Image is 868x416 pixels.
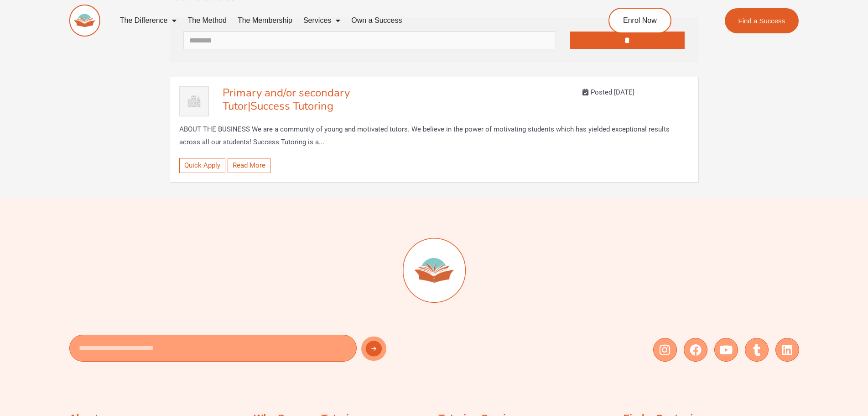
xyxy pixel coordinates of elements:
div: Posted [DATE] [582,86,689,99]
a: Primary and/or secondary Tutor|Success Tutoring [223,85,350,113]
span: Find a Success [738,17,785,24]
p: ABOUT THE BUSINESS We are a community of young and motivated tutors. We believe in the power of m... [179,123,689,149]
a: Quick Apply [179,158,225,173]
a: Find a Success [725,8,799,33]
nav: Menu [114,10,567,31]
form: New Form [69,335,430,366]
a: Enrol Now [608,8,671,33]
a: The Membership [232,10,298,31]
a: Own a Success [346,10,407,31]
a: Services [298,10,346,31]
a: The Difference [114,10,182,31]
img: Success Tutoring [179,86,209,116]
span: Enrol Now [623,17,657,24]
a: The Method [182,10,232,31]
a: Read More [228,158,270,173]
span: Success Tutoring [250,99,333,113]
span: Primary and/or secondary Tutor [223,85,350,113]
